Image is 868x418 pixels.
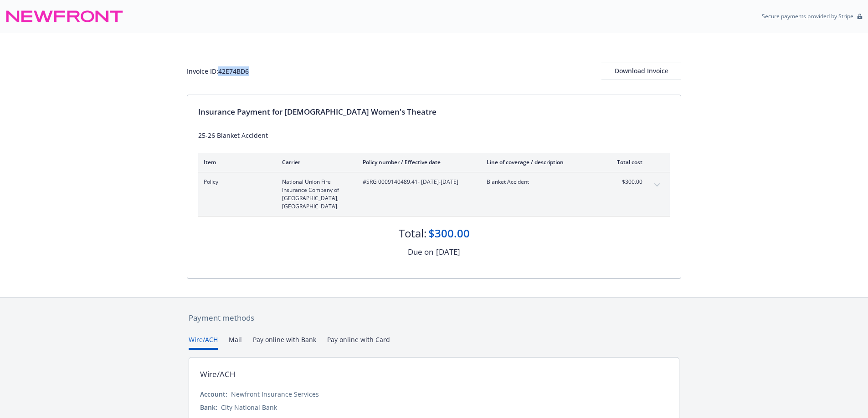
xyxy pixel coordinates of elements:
[608,158,642,166] div: Total cost
[436,246,460,258] div: [DATE]
[487,158,594,166] div: Line of coverage / description
[399,226,426,241] div: Total:
[601,62,681,80] button: Download Invoice
[198,131,670,140] div: 25-26 Blanket Accident
[282,158,348,166] div: Carrier
[650,178,664,192] button: expand content
[608,178,642,186] span: $300.00
[363,178,472,186] span: #SRG 0009140489.41 - [DATE]-[DATE]
[229,335,242,350] button: Mail
[253,335,316,350] button: Pay online with Bank
[282,178,348,211] span: National Union Fire Insurance Company of [GEOGRAPHIC_DATA], [GEOGRAPHIC_DATA].
[198,172,670,216] div: PolicyNational Union Fire Insurance Company of [GEOGRAPHIC_DATA], [GEOGRAPHIC_DATA].#SRG 00091404...
[200,403,217,412] div: Bank:
[204,178,267,186] span: Policy
[487,178,594,186] span: Blanket Accident
[363,158,472,166] div: Policy number / Effective date
[198,106,670,118] div: Insurance Payment for [DEMOGRAPHIC_DATA] Women's Theatre
[327,335,390,350] button: Pay online with Card
[762,12,853,20] p: Secure payments provided by Stripe
[187,66,249,76] div: Invoice ID: 42E74BD6
[408,246,433,258] div: Due on
[200,389,227,399] div: Account:
[221,403,277,412] div: City National Bank
[200,368,236,380] div: Wire/ACH
[601,62,681,80] div: Download Invoice
[189,312,679,324] div: Payment methods
[204,158,267,166] div: Item
[428,226,470,241] div: $300.00
[231,389,319,399] div: Newfront Insurance Services
[189,335,218,350] button: Wire/ACH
